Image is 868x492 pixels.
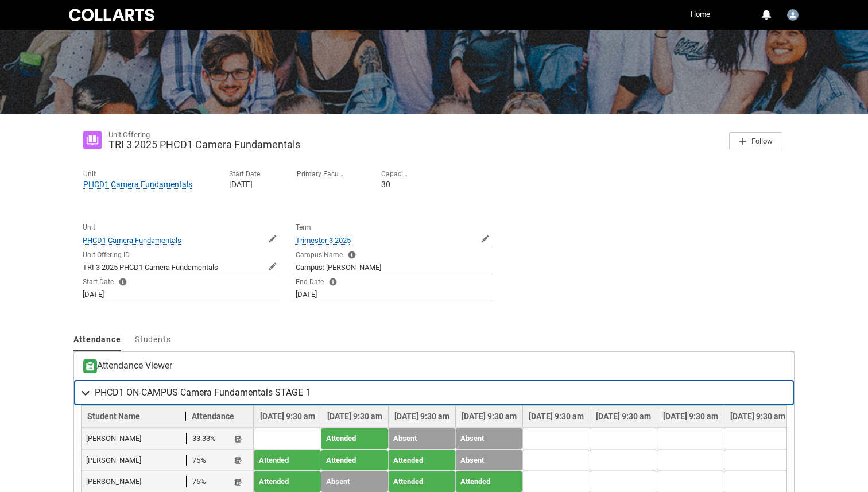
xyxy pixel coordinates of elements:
[268,234,277,243] button: Edit Unit
[297,170,344,179] p: Primary Faculty
[83,170,192,179] p: Unit
[83,290,104,299] lightning-formatted-text: [DATE]
[296,223,311,231] span: Term
[784,5,801,23] button: User Profile Faculty.nmarie
[590,406,657,428] th: [DATE] 9:30 am
[83,236,181,245] span: PHCD1 Camera Fundamentals
[83,359,172,373] h3: Attendance Viewer
[118,277,127,286] lightning-helptext: Help Start Date
[108,130,150,139] records-entity-label: Unit Offering
[83,278,114,286] span: Start Date
[83,263,218,272] lightning-formatted-text: TRI 3 2025 PHCD1 Camera Fundamentals
[522,406,590,428] th: [DATE] 9:30 am
[135,335,171,344] span: Students
[328,277,338,286] lightning-helptext: Help End Date
[296,236,351,245] span: Trimester 3 2025
[388,428,455,450] td: Absent
[83,251,130,259] span: Unit Offering ID
[234,456,243,466] button: Student Note
[229,180,253,189] lightning-formatted-text: [DATE]
[192,433,216,444] span: 33.33%
[135,329,171,351] a: Students
[729,132,782,150] button: Follow
[480,234,490,243] button: Edit Term
[95,387,311,398] span: PHCD1 ON-CAMPUS Camera Fundamentals STAGE 1
[192,455,206,466] span: 75%
[254,406,321,428] th: [DATE] 9:30 am
[688,6,713,23] a: Home
[296,278,324,286] span: End Date
[321,450,388,471] td: Attended
[268,262,277,271] button: Edit Unit Offering ID
[751,137,773,145] span: Follow
[83,180,192,189] span: PHCD1 Camera Fundamentals
[347,250,356,259] lightning-helptext: Help Campus Name
[192,476,206,487] span: 75%
[787,9,799,21] img: Faculty.nmarie
[296,290,317,299] lightning-formatted-text: [DATE]
[455,428,522,450] td: Absent
[234,477,243,487] button: Student Note
[296,263,381,272] lightning-formatted-text: Campus: [PERSON_NAME]
[254,450,321,471] td: Attended
[321,428,388,450] td: Attended
[381,170,408,179] p: Capacity
[73,329,121,351] a: Attendance
[86,476,187,487] span: Ethan Baulch
[73,335,121,344] span: Attendance
[86,455,187,466] span: Eden Sharabi
[234,434,243,444] button: Student Note
[388,450,455,471] td: Attended
[86,433,187,444] span: Bradley Baldacchino
[321,406,388,428] th: [DATE] 9:30 am
[455,450,522,471] td: Absent
[87,412,186,421] span: PHCD1 ON-CAMPUS Camera Fundamentals STAGE 1
[83,223,95,231] span: Unit
[229,170,260,179] p: Start Date
[381,180,390,189] lightning-formatted-number: 30
[108,138,300,150] lightning-formatted-text: TRI 3 2025 PHCD1 Camera Fundamentals
[455,406,522,428] th: [DATE] 9:30 am
[388,406,455,428] th: [DATE] 9:30 am
[74,380,794,405] button: PHCD1 ON-CAMPUS Camera Fundamentals STAGE 1
[186,412,242,421] span: Attendance %
[296,251,343,259] span: Campus Name
[657,406,724,428] th: [DATE] 9:30 am
[724,406,791,428] th: [DATE] 9:30 am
